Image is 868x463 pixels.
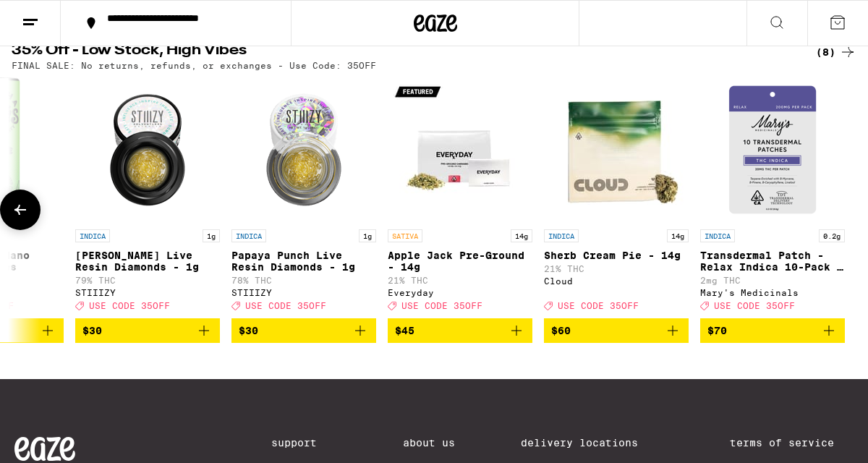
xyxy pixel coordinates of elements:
[816,43,856,61] a: (8)
[231,318,376,343] button: Add to bag
[231,229,266,242] p: INDICA
[388,250,532,273] p: Apple Jack Pre-Ground - 14g
[551,325,571,336] span: $60
[231,276,376,285] p: 78% THC
[388,77,532,222] img: Everyday - Apple Jack Pre-Ground - 14g
[544,276,689,286] div: Cloud
[707,325,727,336] span: $70
[700,288,845,297] div: Mary's Medicinals
[544,318,689,343] button: Add to bag
[75,229,110,242] p: INDICA
[9,10,104,22] span: Hi. Need any help?
[388,77,532,318] a: Open page for Apple Jack Pre-Ground - 14g from Everyday
[401,302,482,311] span: USE CODE 35OFF
[714,302,795,311] span: USE CODE 35OFF
[75,77,220,222] img: STIIIZY - Mochi Gelato Live Resin Diamonds - 1g
[667,229,689,242] p: 14g
[544,250,689,261] p: Sherb Cream Pie - 14g
[395,325,414,336] span: $45
[12,61,376,70] p: FINAL SALE: No returns, refunds, or exchanges - Use Code: 35OFF
[544,77,689,222] img: Cloud - Sherb Cream Pie - 14g
[388,276,532,285] p: 21% THC
[388,229,422,242] p: SATIVA
[75,77,220,318] a: Open page for Mochi Gelato Live Resin Diamonds - 1g from STIIIZY
[700,276,845,285] p: 2mg THC
[231,250,376,273] p: Papaya Punch Live Resin Diamonds - 1g
[388,318,532,343] button: Add to bag
[203,229,220,242] p: 1g
[700,318,845,343] button: Add to bag
[558,302,639,311] span: USE CODE 35OFF
[75,318,220,343] button: Add to bag
[700,77,845,222] img: Mary's Medicinals - Transdermal Patch - Relax Indica 10-Pack - 200mg
[544,229,579,242] p: INDICA
[730,437,854,449] a: Terms of Service
[231,77,376,222] img: STIIIZY - Papaya Punch Live Resin Diamonds - 1g
[700,229,735,242] p: INDICA
[521,437,664,449] a: Delivery Locations
[245,302,326,311] span: USE CODE 35OFF
[544,264,689,273] p: 21% THC
[403,437,455,449] a: About Us
[511,229,532,242] p: 14g
[388,288,532,297] div: Everyday
[700,77,845,318] a: Open page for Transdermal Patch - Relax Indica 10-Pack - 200mg from Mary's Medicinals
[75,288,220,297] div: STIIIZY
[12,43,786,61] h2: 35% Off - Low Stock, High Vibes
[75,276,220,285] p: 79% THC
[239,325,258,336] span: $30
[544,77,689,318] a: Open page for Sherb Cream Pie - 14g from Cloud
[231,288,376,297] div: STIIIZY
[89,302,170,311] span: USE CODE 35OFF
[82,325,102,336] span: $30
[819,229,845,242] p: 0.2g
[231,77,376,318] a: Open page for Papaya Punch Live Resin Diamonds - 1g from STIIIZY
[75,250,220,273] p: [PERSON_NAME] Live Resin Diamonds - 1g
[271,437,336,449] a: Support
[700,250,845,273] p: Transdermal Patch - Relax Indica 10-Pack - 200mg
[359,229,376,242] p: 1g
